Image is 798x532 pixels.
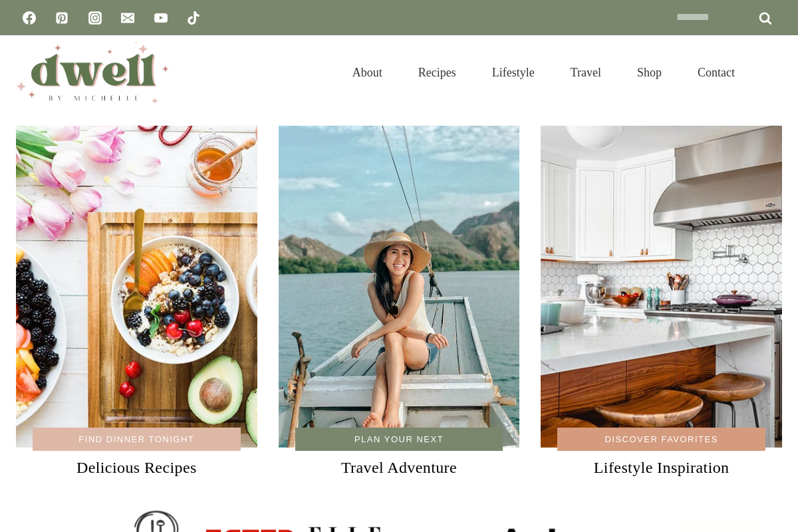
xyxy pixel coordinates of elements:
a: About [334,49,400,96]
a: Pinterest [49,5,75,31]
img: DWELL by michelle [16,42,169,103]
a: Lifestyle [474,49,553,96]
nav: Primary Navigation [334,49,753,96]
a: Shop [619,49,680,96]
a: Recipes [400,49,474,96]
a: YouTube [148,5,174,31]
a: Facebook [16,5,43,31]
a: Travel [553,49,619,96]
a: Email [114,5,141,31]
a: Contact [680,49,753,96]
a: Instagram [82,5,108,31]
a: TikTok [180,5,207,31]
button: View Search Form [759,61,782,84]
